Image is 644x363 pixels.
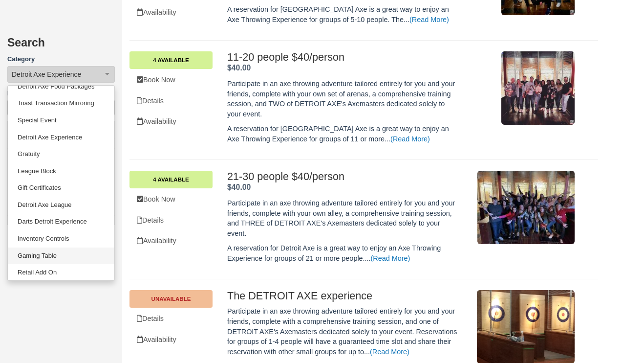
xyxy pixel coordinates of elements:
[12,69,81,79] span: Detroit Axe Experience
[227,306,459,357] p: Participate in an axe throwing adventure tailored entirely for you and your friends, complete wit...
[129,189,213,209] a: Book Now
[409,16,449,23] a: (Read More)
[8,213,114,230] a: Darts Detroit Experience
[477,171,575,244] img: M178-1
[390,135,430,143] a: (Read More)
[370,348,409,356] a: (Read More)
[129,171,213,188] a: 4 Available
[8,78,114,95] a: Detroit Axe Food Packages
[129,112,213,132] a: Availability
[8,163,114,180] a: League Block
[371,254,410,262] a: (Read More)
[501,51,575,125] img: M140-1
[7,66,115,83] button: Detroit Axe Experience
[8,129,114,146] a: Detroit Axe Experience
[227,124,459,144] p: A reservation for [GEOGRAPHIC_DATA] Axe is a great way to enjoy an Axe Throwing Experience for gr...
[129,51,213,69] a: 4 Available
[227,64,251,72] span: $40.00
[8,112,114,129] a: Special Event
[129,2,213,23] a: Availability
[129,91,213,111] a: Details
[8,264,114,281] a: Retail Add On
[227,198,459,238] p: Participate in an axe throwing adventure tailored entirely for you and your friends, complete wit...
[227,51,459,63] h2: 11-20 people $40/person
[8,180,114,197] a: Gift Certificates
[8,95,114,112] a: Toast Transaction Mirroring
[8,248,114,265] a: Gaming Table
[227,290,459,302] h2: The DETROIT AXE experience
[227,64,251,72] strong: Price: $40
[8,146,114,163] a: Gratuity
[8,197,114,214] a: Detroit Axe League
[227,171,459,182] h2: 21-30 people $40/person
[227,79,459,119] p: Participate in an axe throwing adventure tailored entirely for you and your friends, complete wit...
[227,4,459,24] p: A reservation for [GEOGRAPHIC_DATA] Axe is a great way to enjoy an Axe Throwing Experience for gr...
[7,37,115,55] h2: Search
[129,210,213,230] a: Details
[129,290,213,308] a: Unavailable
[8,230,114,248] a: Inventory Controls
[129,231,213,251] a: Availability
[227,183,251,191] span: $40.00
[129,309,213,329] a: Details
[129,70,213,90] a: Book Now
[227,243,459,263] p: A reservation for Detroit Axe is a great way to enjoy an Axe Throwing Experience for groups of 21...
[7,55,115,64] label: Category
[129,330,213,350] a: Unavailable.
[227,183,251,191] strong: Price: $40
